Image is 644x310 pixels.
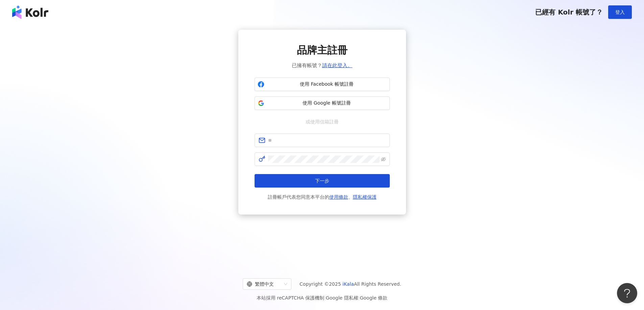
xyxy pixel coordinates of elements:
[358,295,360,301] span: |
[324,295,326,301] span: |
[267,81,387,88] span: 使用 Facebook 帳號註冊
[247,279,281,289] div: 繁體中文
[315,178,329,184] span: 下一步
[353,194,377,200] a: 隱私權保護
[267,100,387,107] span: 使用 Google 帳號註冊
[326,295,358,301] a: Google 隱私權
[300,280,401,288] span: Copyright © 2025 All Rights Reserved.
[360,295,387,301] a: Google 條款
[257,294,387,302] span: 本站採用 reCAPTCHA 保護機制
[12,5,48,19] img: logo
[615,9,625,15] span: 登入
[329,194,348,200] a: 使用條款
[381,157,386,162] span: eye-invisible
[608,5,632,19] button: 登入
[342,281,354,287] a: iKala
[301,118,343,125] span: 或使用信箱註冊
[255,78,390,91] button: 使用 Facebook 帳號註冊
[268,193,377,201] span: 註冊帳戶代表您同意本平台的 、
[255,174,390,188] button: 下一步
[535,8,603,16] span: 已經有 Kolr 帳號了？
[617,283,637,303] iframe: Help Scout Beacon - Open
[322,62,353,68] a: 請在此登入。
[292,61,353,69] span: 已擁有帳號？
[297,43,348,57] span: 品牌主註冊
[255,96,390,110] button: 使用 Google 帳號註冊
